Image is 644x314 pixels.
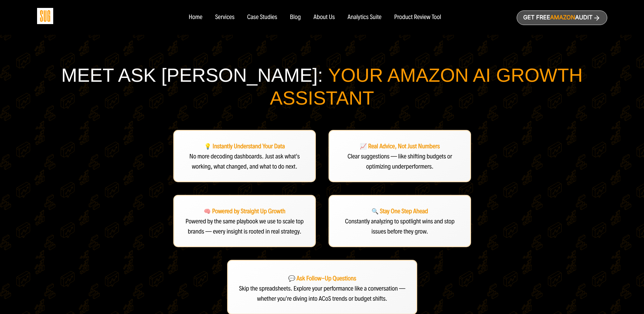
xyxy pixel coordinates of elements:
[239,285,405,303] span: Skip the spreadsheets. Explore your performance like a conversation — whether you're diving into ...
[270,65,583,109] span: Your Amazon AI Growth Assistant
[360,143,440,150] strong: 📈 Real Advice, Not Just Numbers
[348,14,381,21] a: Analytics Suite
[61,65,323,86] span: Meet Ask [PERSON_NAME]:
[371,208,428,215] strong: 🔍 Stay One Step Ahead
[550,14,575,21] span: Amazon
[394,14,441,21] a: Product Review Tool
[247,14,277,21] a: Case Studies
[347,152,452,170] span: Clear suggestions — like shifting budgets or optimizing underperformers.
[189,152,299,170] span: No more decoding dashboards. Just ask what's working, what changed, and what to do next.
[288,275,356,282] span: 💬 Ask Follow-Up Questions
[204,208,285,215] strong: 🧠 Powered by Straight Up Growth
[290,14,301,21] a: Blog
[314,14,335,21] a: About Us
[185,218,303,235] span: Powered by the same playbook we use to scale top brands — every insight is rooted in real strategy.
[215,14,234,21] a: Services
[345,218,455,235] span: Constantly analyzing to spotlight wins and stop issues before they grow.
[188,14,202,21] a: Home
[517,10,607,25] a: Get freeAmazonAudit
[204,143,285,150] strong: 💡 Instantly Understand Your Data
[37,8,53,24] img: Sug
